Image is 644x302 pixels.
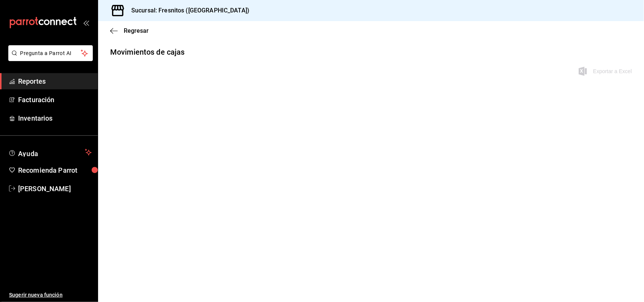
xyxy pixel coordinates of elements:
[83,20,89,26] button: open_drawer_menu
[9,291,92,299] span: Sugerir nueva función
[110,46,185,58] div: Movimientos de cajas
[18,148,82,157] span: Ayuda
[18,165,92,175] span: Recomienda Parrot
[125,6,249,15] h3: Sucursal: Fresnitos ([GEOGRAPHIC_DATA])
[18,113,92,123] span: Inventarios
[8,45,93,61] button: Pregunta a Parrot AI
[18,76,92,86] span: Reportes
[110,27,149,34] button: Regresar
[20,49,81,57] span: Pregunta a Parrot AI
[18,184,92,194] span: [PERSON_NAME]
[5,55,93,63] a: Pregunta a Parrot AI
[18,95,92,105] span: Facturación
[124,27,149,34] span: Regresar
